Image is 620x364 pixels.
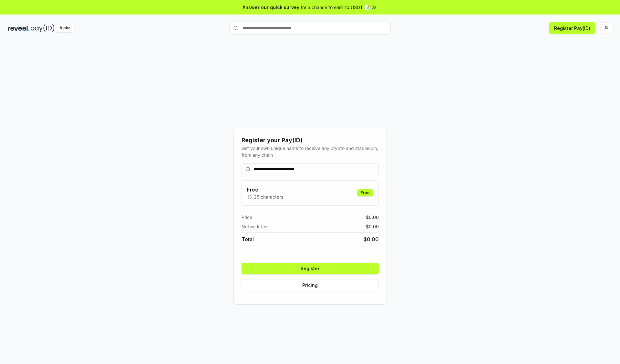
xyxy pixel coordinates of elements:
[357,189,373,196] div: Free
[366,214,379,221] span: $ 0.00
[301,4,370,11] span: for a chance to earn 10 USDT 📝
[242,145,379,158] div: Get your own unique name to receive any crypto and stablecoin, from any chain
[242,280,379,291] button: Pricing
[247,186,283,193] h3: Free
[242,223,268,230] span: Network fee
[247,193,283,200] p: 13-25 characters
[549,22,595,34] button: Register Pay(ID)
[243,4,299,11] span: Answer our quick survey
[8,24,29,32] img: reveel_dark
[56,24,74,32] div: Alpha
[366,223,379,230] span: $ 0.00
[31,24,55,32] img: pay_id
[242,214,252,221] span: Price
[242,263,379,274] button: Register
[364,235,379,243] span: $ 0.00
[242,235,254,243] span: Total
[242,136,379,145] div: Register your Pay(ID)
